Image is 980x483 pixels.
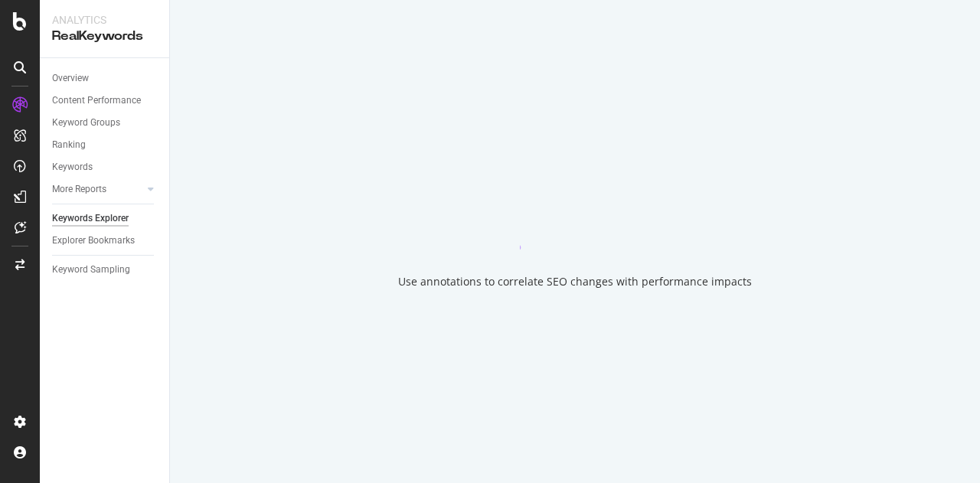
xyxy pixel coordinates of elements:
a: Keywords [52,159,158,175]
div: Use annotations to correlate SEO changes with performance impacts [398,274,752,289]
div: Keyword Sampling [52,262,130,278]
div: Content Performance [52,93,141,109]
div: Keywords Explorer [52,210,129,227]
div: Ranking [52,137,86,153]
div: More Reports [52,181,106,197]
div: RealKeywords [52,28,157,45]
a: Keywords Explorer [52,210,158,227]
a: Keyword Sampling [52,262,158,278]
a: Content Performance [52,93,158,109]
div: animation [520,194,630,250]
a: Keyword Groups [52,115,158,131]
div: Explorer Bookmarks [52,233,135,249]
a: Ranking [52,137,158,153]
div: Overview [52,70,89,86]
div: Analytics [52,12,157,28]
div: Keywords [52,159,93,175]
div: Keyword Groups [52,115,120,131]
a: Overview [52,70,158,86]
a: More Reports [52,181,143,197]
a: Explorer Bookmarks [52,233,158,249]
